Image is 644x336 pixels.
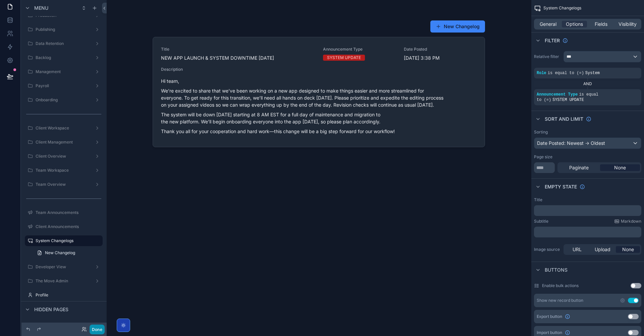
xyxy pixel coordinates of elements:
[545,37,560,44] span: Filter
[548,71,584,75] span: is equal to (=)
[25,66,103,77] a: Management
[36,97,92,103] label: Onboarding
[543,5,581,11] span: System Changelogs
[36,154,92,159] label: Client Overview
[36,238,99,243] label: System Changelogs
[545,183,577,190] span: Empty state
[552,98,584,102] span: SYSTEM UPDATE
[537,314,562,319] span: Export button
[545,116,583,122] span: Sort And Limit
[36,264,92,270] label: Developer View
[545,267,568,273] span: Buttons
[25,52,103,63] a: Backlog
[25,38,103,49] a: Data Retention
[36,139,92,145] label: Client Management
[90,325,105,334] button: Done
[25,207,103,218] a: Team Announcements
[537,92,578,97] span: Announcement Type
[25,137,103,148] a: Client Management
[36,278,92,284] label: The Move Admin
[540,21,556,27] span: General
[534,205,641,216] div: scrollable content
[25,80,103,91] a: Payroll
[36,292,101,298] label: Profile
[25,151,103,162] a: Client Overview
[534,54,561,59] label: Relative filter
[619,21,637,27] span: Visibility
[542,283,579,288] label: Enable bulk actions
[534,138,641,149] div: Date Posted: Newest -> Oldest
[36,41,92,46] label: Data Retention
[534,227,641,237] div: scrollable content
[36,182,92,187] label: Team Overview
[33,247,103,258] a: New Changelog
[537,71,546,75] span: Role
[36,224,101,229] label: Client Announcements
[573,246,582,253] span: URL
[534,129,548,135] label: Sorting
[36,27,92,32] label: Publishing
[45,250,75,256] span: New Changelog
[595,246,610,253] span: Upload
[534,247,561,252] label: Image source
[25,95,103,105] a: Onboarding
[36,210,101,215] label: Team Announcements
[36,168,92,173] label: Team Workspace
[34,306,68,313] span: Hidden pages
[25,221,103,232] a: Client Announcements
[534,197,542,203] label: Title
[622,246,634,253] span: None
[36,125,92,131] label: Client Workspace
[25,179,103,190] a: Team Overview
[36,55,92,60] label: Backlog
[534,137,641,149] button: Date Posted: Newest -> Oldest
[534,81,641,87] div: AND
[25,165,103,176] a: Team Workspace
[537,298,583,303] div: Show new record button
[621,219,641,224] span: Markdown
[25,123,103,133] a: Client Workspace
[25,24,103,35] a: Publishing
[614,219,641,224] a: Markdown
[534,219,548,224] label: Subtitle
[595,21,607,27] span: Fields
[36,83,92,89] label: Payroll
[34,5,48,11] span: Menu
[614,164,626,171] span: None
[534,154,552,160] label: Page size
[25,235,103,246] a: System Changelogs
[25,290,103,300] a: Profile
[569,164,589,171] span: Paginate
[566,21,583,27] span: Options
[25,262,103,272] a: Developer View
[36,69,92,74] label: Management
[585,71,600,75] span: System
[25,276,103,286] a: The Move Admin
